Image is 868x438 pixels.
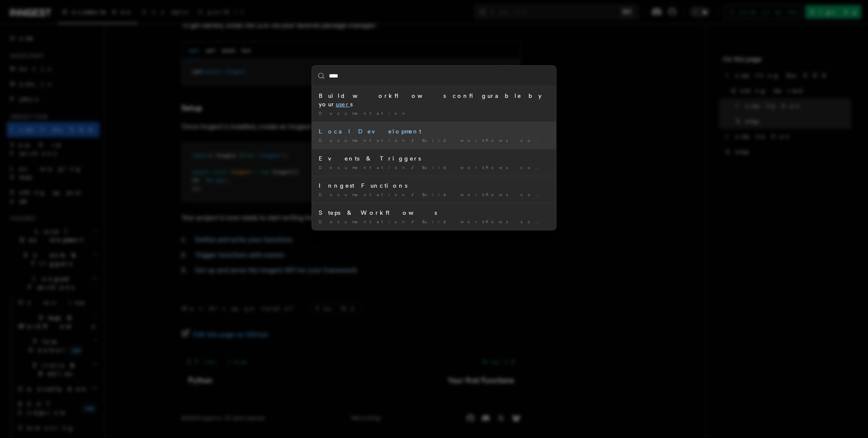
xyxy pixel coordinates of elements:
div: Steps & Workflows [319,208,549,217]
span: / [412,192,419,197]
span: / [412,138,419,143]
div: Inngest Functions [319,181,549,190]
span: Build workflows configurable by your s [422,219,682,224]
span: Documentation [319,138,408,143]
div: Local Development [319,127,549,136]
span: Build workflows configurable by your s [422,165,682,170]
span: Documentation [319,219,408,224]
span: Documentation [319,192,408,197]
span: / [412,219,419,224]
mark: user [336,101,350,108]
span: Build workflows configurable by your s [422,192,682,197]
span: Build workflows configurable by your s [422,138,682,143]
div: Events & Triggers [319,154,549,163]
div: Build workflows configurable by your s [319,91,549,108]
span: Documentation [319,165,408,170]
span: / [412,165,419,170]
span: Documentation [319,111,408,116]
